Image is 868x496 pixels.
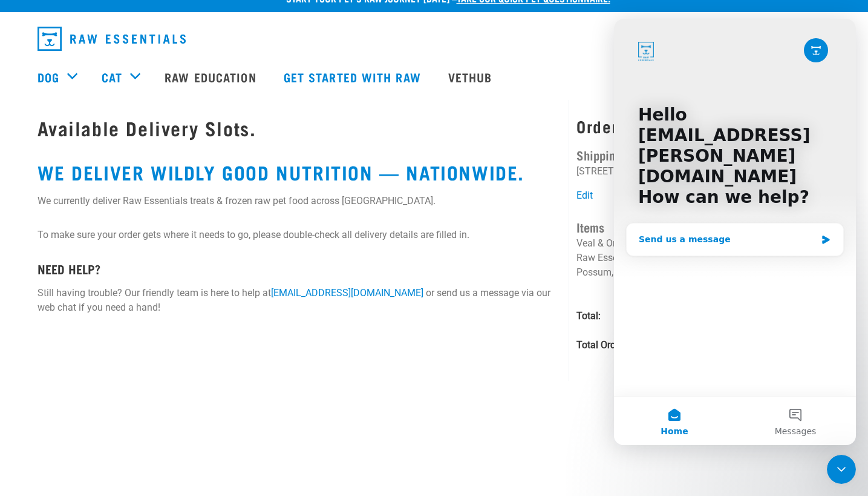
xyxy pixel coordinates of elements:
strong: Total Order Weight: [576,339,658,351]
a: Vethub [436,53,507,101]
a: Raw Education [152,53,271,101]
h4: NEED HELP? [38,262,562,276]
a: Dog [38,68,59,86]
nav: dropdown navigation [28,22,841,56]
h4: Shipping to [576,145,830,164]
li: [STREET_ADDRESS] [576,165,664,177]
h2: WE DELIVER WILDLY GOOD NUTRITION — NATIONWIDE. [38,161,562,183]
a: [EMAIL_ADDRESS][DOMAIN_NAME] [271,287,426,299]
a: Edit [576,190,593,201]
iframe: Intercom live chat [614,19,856,445]
img: Raw Essentials Logo [38,27,186,51]
a: Cat [102,68,122,86]
h3: Order Review [576,117,830,136]
strong: Total: [576,310,601,322]
h1: Available Delivery Slots. [38,117,562,139]
p: Still having trouble? Our friendly team is here to help at or send us a message via our web chat ... [38,286,562,315]
span: Possum, Tongue, Heart & Kidney [576,266,715,278]
p: We currently deliver Raw Essentials treats & frozen raw pet food across [GEOGRAPHIC_DATA]. [38,194,562,208]
iframe: Intercom live chat [827,455,856,484]
p: To make sure your order gets where it needs to go, please double-check all delivery details are f... [38,228,562,242]
span: Veal & Organ Roll [576,237,651,249]
span: Raw Essentials Goat Mix [576,252,682,263]
h4: Items [576,217,830,236]
a: Get started with Raw [272,53,436,101]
